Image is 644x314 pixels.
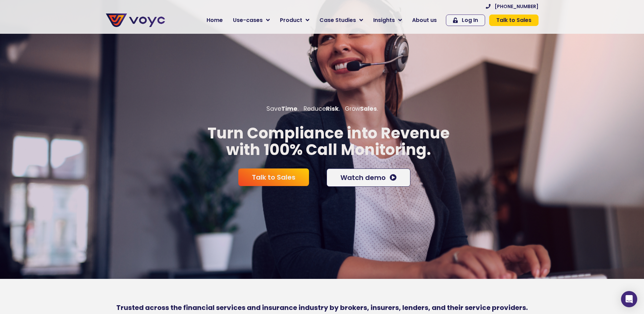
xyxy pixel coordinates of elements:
[280,16,302,24] span: Product
[360,105,377,113] b: Sales
[207,16,223,24] span: Home
[368,14,407,27] a: Insights
[489,15,539,26] a: Talk to Sales
[486,4,539,9] a: [PHONE_NUMBER]
[326,105,339,113] b: Risk
[275,14,314,27] a: Product
[621,291,637,307] div: Open Intercom Messenger
[238,168,309,186] a: Talk to Sales
[106,14,165,27] img: voyc-full-logo
[373,16,395,24] span: Insights
[446,15,485,26] a: Log In
[116,303,528,312] b: Trusted across the financial services and insurance industry by brokers, insurers, lenders, and t...
[201,14,228,27] a: Home
[314,14,368,27] a: Case Studies
[319,16,356,24] span: Case Studies
[495,4,539,9] span: [PHONE_NUMBER]
[281,105,297,113] b: Time
[412,16,437,24] span: About us
[496,18,531,23] span: Talk to Sales
[252,174,295,181] span: Talk to Sales
[327,168,410,187] a: Watch demo
[228,14,275,27] a: Use-cases
[462,18,478,23] span: Log In
[407,14,442,27] a: About us
[340,174,386,181] span: Watch demo
[233,16,263,24] span: Use-cases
